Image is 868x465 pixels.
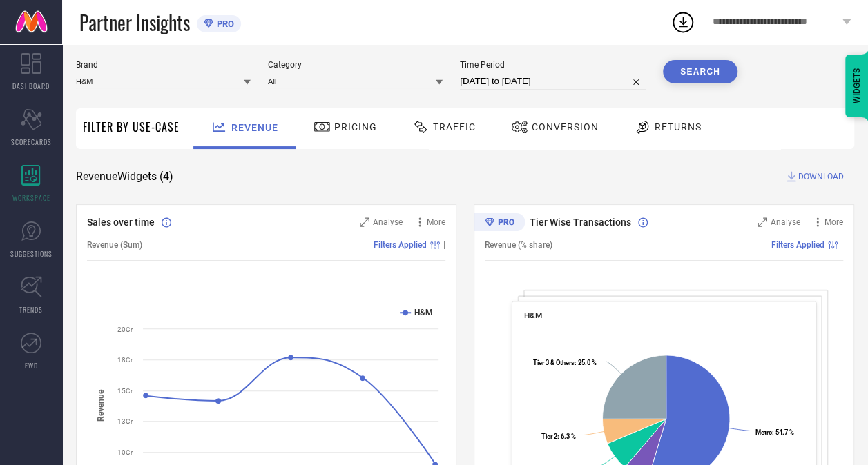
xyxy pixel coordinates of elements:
span: | [841,240,843,250]
button: Search [663,60,737,83]
span: PRO [213,19,234,29]
tspan: Metro [755,428,772,436]
span: Analyse [373,217,403,227]
span: DASHBOARD [12,81,50,91]
text: 10Cr [117,448,133,456]
text: : 6.3 % [541,432,576,439]
span: WORKSPACE [12,192,50,203]
tspan: Revenue [96,389,106,422]
input: Select time period [460,73,646,90]
span: Filters Applied [771,240,824,250]
span: Pricing [334,121,377,132]
span: | [443,240,445,250]
div: Open download list [671,10,695,34]
span: Brand [76,60,251,70]
span: More [824,217,843,227]
text: 18Cr [117,356,133,364]
span: TRENDS [19,304,43,315]
text: : 25.0 % [533,359,597,366]
span: Revenue (% share) [485,240,552,250]
svg: Zoom [758,217,767,227]
span: Revenue (Sum) [87,240,142,250]
span: Sales over time [87,217,155,228]
span: Revenue Widgets ( 4 ) [76,170,173,184]
text: H&M [414,308,433,317]
span: Revenue [231,122,278,133]
span: Partner Insights [79,8,190,37]
span: Time Period [460,60,646,70]
span: Category [268,60,443,70]
text: 15Cr [117,387,133,395]
span: DOWNLOAD [798,170,844,184]
span: More [427,217,445,227]
span: SCORECARDS [11,137,52,147]
span: H&M [524,310,542,320]
text: 13Cr [117,417,133,425]
tspan: Tier 3 & Others [533,359,575,366]
span: Conversion [532,121,599,132]
span: Tier Wise Transactions [530,217,631,228]
span: FWD [25,360,38,370]
text: : 54.7 % [755,428,794,436]
span: Filter By Use-Case [83,119,180,135]
div: Premium [474,213,525,234]
span: Returns [655,121,702,132]
svg: Zoom [360,217,369,227]
span: Traffic [433,121,476,132]
span: SUGGESTIONS [10,248,52,259]
text: 20Cr [117,326,133,333]
span: Analyse [771,217,800,227]
tspan: Tier 2 [541,432,557,439]
span: Filters Applied [374,240,427,250]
